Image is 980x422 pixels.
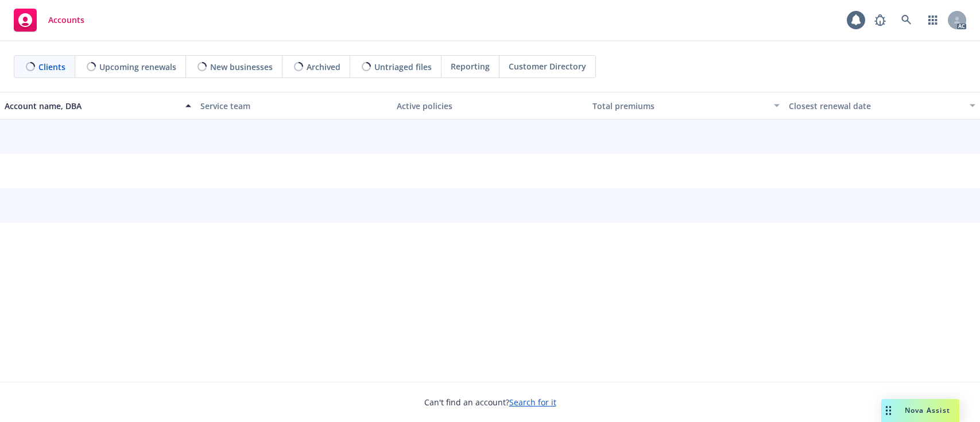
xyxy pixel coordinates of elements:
span: Nova Assist [905,405,950,415]
div: Drag to move [881,399,896,422]
a: Switch app [921,9,944,32]
div: Closest renewal date [789,100,963,112]
a: Search for it [509,397,556,408]
span: Clients [38,61,65,73]
div: Total premiums [592,100,766,112]
a: Report a Bug [869,9,892,32]
span: Archived [307,61,340,73]
div: Active policies [397,100,583,112]
span: Upcoming renewals [99,61,176,73]
a: Accounts [9,4,89,36]
span: Can't find an account? [424,396,556,408]
span: New businesses [210,61,273,73]
button: Total premiums [588,92,784,119]
a: Search [895,9,918,32]
button: Nova Assist [881,399,959,422]
span: Customer Directory [509,60,586,72]
button: Service team [196,92,392,119]
span: Reporting [451,60,490,72]
div: Service team [200,100,387,112]
div: Account name, DBA [5,100,179,112]
button: Closest renewal date [784,92,980,119]
span: Untriaged files [374,61,432,73]
span: Accounts [48,16,84,25]
button: Active policies [392,92,588,119]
